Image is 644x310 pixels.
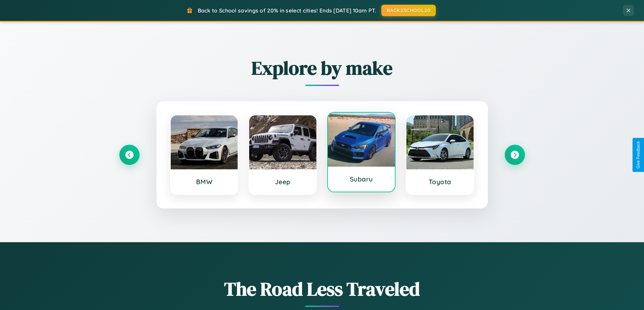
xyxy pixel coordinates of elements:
[177,178,231,186] h3: BMW
[256,178,310,186] h3: Jeep
[119,276,525,302] h1: The Road Less Traveled
[636,141,641,169] div: Give Feedback
[119,55,525,81] h2: Explore by make
[413,178,467,186] h3: Toyota
[335,175,388,183] h3: Subaru
[381,5,436,16] button: BACK2SCHOOL20
[198,7,376,14] span: Back to School savings of 20% in select cities! Ends [DATE] 10am PT.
